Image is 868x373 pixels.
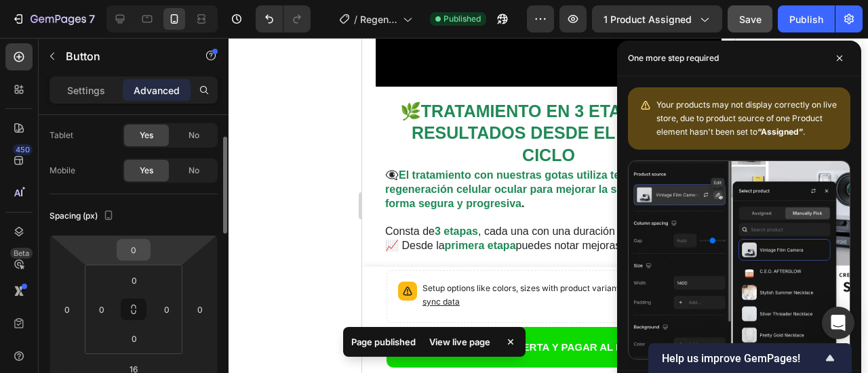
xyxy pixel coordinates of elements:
p: Button [66,48,181,64]
button: Publish [778,5,835,32]
div: Undo/Redo [256,5,311,32]
input: 0 [120,240,147,260]
span: Save [739,14,762,25]
button: 1 product assigned [592,5,722,32]
p: 7 [89,11,95,27]
p: Settings [67,83,105,97]
span: No [189,164,199,177]
span: 1 product assigned [604,12,692,26]
button: Save [728,5,772,32]
iframe: Design area [362,38,735,373]
div: Publish [789,12,823,26]
button: 7 [5,5,101,32]
div: Beta [10,248,33,259]
span: No [189,129,199,141]
button: Show survey - Help us improve GemPages! [662,350,838,366]
span: Regenerador Celular Ocular [360,12,397,26]
span: Published [443,13,481,25]
div: Mobile [50,164,75,177]
div: Spacing (px) [50,207,117,225]
div: Tablet [50,129,73,141]
div: 450 [13,144,33,155]
input: 0px [92,299,112,320]
span: Yes [140,164,153,177]
input: 0 [57,299,77,320]
p: One more step required [628,51,719,65]
p: Page published [351,335,416,349]
b: “Assigned” [757,127,803,137]
span: / [354,12,357,26]
input: 0 [190,299,210,320]
div: Open Intercom Messenger [822,307,854,339]
span: Your products may not display correctly on live store, due to product source of one Product eleme... [656,100,837,137]
input: 0px [121,270,148,290]
input: 0px [121,328,148,349]
input: 0px [157,299,177,320]
div: View live page [421,332,498,351]
p: Advanced [134,83,180,97]
span: Help us improve GemPages! [662,352,822,365]
span: Yes [140,129,153,141]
